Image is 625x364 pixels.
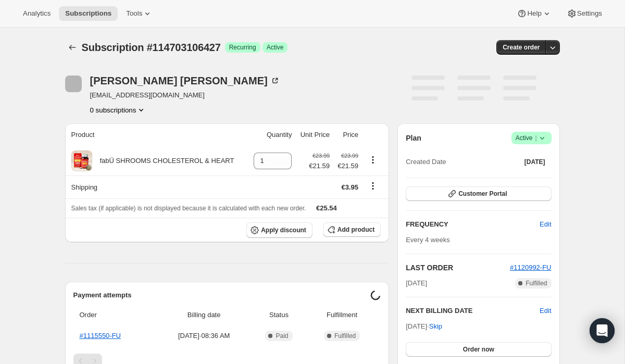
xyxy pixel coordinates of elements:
[80,332,121,340] a: #1115550-FU
[406,186,551,201] button: Customer Portal
[510,6,558,21] button: Help
[73,290,371,300] h2: Payment attempts
[323,222,381,237] button: Add product
[65,40,80,55] button: Subscriptions
[341,153,358,159] small: €23.99
[406,133,421,143] h2: Plan
[406,262,510,273] h2: LAST ORDER
[524,158,545,166] span: [DATE]
[463,345,494,354] span: Order now
[406,219,540,230] h2: FREQUENCY
[248,123,295,146] th: Quantity
[406,306,540,316] h2: NEXT BILLING DATE
[90,76,280,86] div: [PERSON_NAME] [PERSON_NAME]
[423,318,448,335] button: Skip
[65,76,82,92] span: Carol O'Sullivan
[73,304,157,327] th: Order
[261,226,306,234] span: Apply discount
[65,175,248,198] th: Shipping
[510,262,552,273] button: #1120992-FU
[533,216,557,233] button: Edit
[71,150,92,171] img: product img
[159,331,248,341] span: [DATE] · 08:36 AM
[406,236,450,244] span: Every 4 weeks
[540,219,551,230] span: Edit
[590,318,615,343] div: Open Intercom Messenger
[276,332,288,340] span: Paid
[246,222,312,238] button: Apply discount
[336,161,358,171] span: €21.59
[92,156,234,166] div: fabÜ SHROOMS CHOLESTEROL & HEART
[496,40,546,55] button: Create order
[406,278,427,288] span: [DATE]
[71,205,306,212] span: Sales tax (if applicable) is not displayed because it is calculated with each new order.
[65,9,111,18] span: Subscriptions
[309,161,330,171] span: €21.59
[527,9,541,18] span: Help
[365,154,381,166] button: Product actions
[267,43,284,52] span: Active
[17,6,57,21] button: Analytics
[90,105,147,115] button: Product actions
[65,123,248,146] th: Product
[59,6,118,21] button: Subscriptions
[90,90,280,101] span: [EMAIL_ADDRESS][DOMAIN_NAME]
[540,306,551,316] button: Edit
[255,310,303,320] span: Status
[577,9,602,18] span: Settings
[429,321,442,332] span: Skip
[365,180,381,192] button: Shipping actions
[560,6,608,21] button: Settings
[406,322,442,330] span: [DATE] ·
[120,6,159,21] button: Tools
[406,342,551,357] button: Order now
[23,9,51,18] span: Analytics
[309,310,374,320] span: Fulfillment
[458,190,507,198] span: Customer Portal
[333,123,361,146] th: Price
[518,155,552,169] button: [DATE]
[337,225,374,234] span: Add product
[159,310,248,320] span: Billing date
[503,43,540,52] span: Create order
[312,153,330,159] small: €23.99
[334,332,356,340] span: Fulfilled
[516,133,547,143] span: Active
[341,183,358,191] span: €3.95
[229,43,256,52] span: Recurring
[526,279,547,287] span: Fulfilled
[316,204,337,212] span: €25.54
[126,9,142,18] span: Tools
[510,263,552,271] a: #1120992-FU
[535,134,536,142] span: |
[406,157,446,167] span: Created Date
[82,42,221,53] span: Subscription #114703106427
[295,123,333,146] th: Unit Price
